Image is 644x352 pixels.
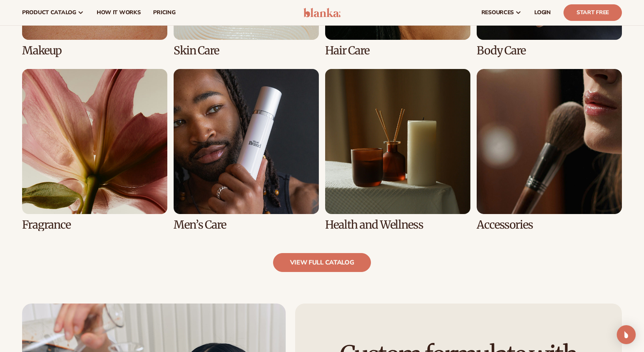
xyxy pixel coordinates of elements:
[22,9,76,16] span: product catalog
[563,4,622,21] a: Start Free
[477,45,622,57] h3: Body Care
[273,253,371,272] a: view full catalog
[22,45,167,57] h3: Makeup
[325,45,470,57] h3: Hair Care
[477,69,622,231] div: 8 / 8
[303,8,341,17] img: logo
[153,9,175,16] span: pricing
[174,45,319,57] h3: Skin Care
[534,9,551,16] span: LOGIN
[481,9,514,16] span: resources
[617,325,636,344] div: Open Intercom Messenger
[174,69,319,231] div: 6 / 8
[325,69,470,231] div: 7 / 8
[22,69,167,231] div: 5 / 8
[97,9,141,16] span: How It Works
